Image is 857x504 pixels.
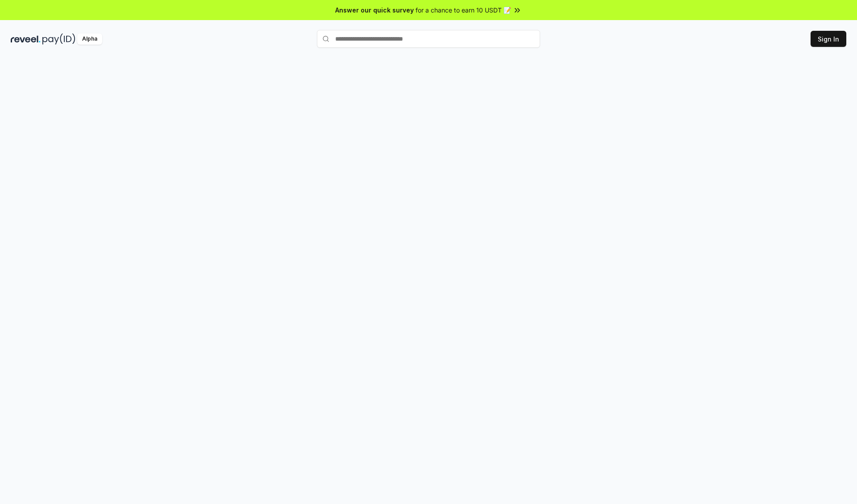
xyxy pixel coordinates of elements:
img: pay_id [42,33,75,45]
button: Sign In [811,31,846,47]
span: for a chance to earn 10 USDT 📝 [416,5,511,15]
div: Alpha [77,33,102,45]
img: reveel_dark [11,33,41,45]
span: Answer our quick survey [335,5,414,15]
